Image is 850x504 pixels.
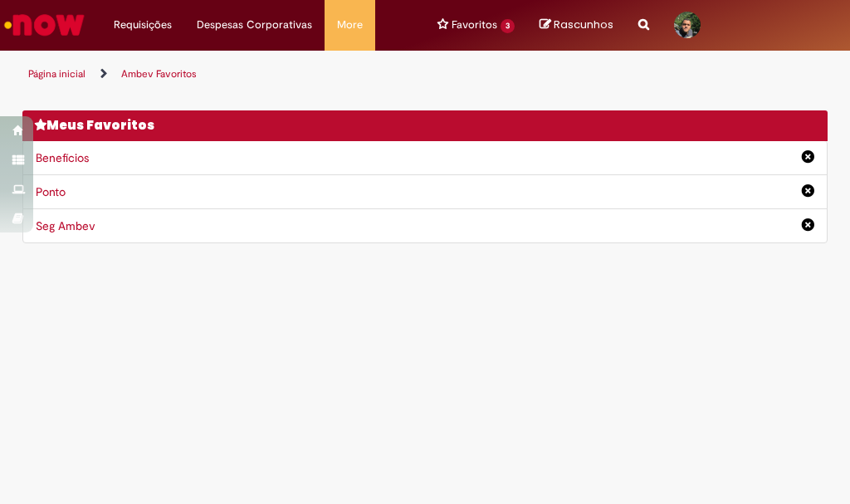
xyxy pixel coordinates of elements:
[2,8,87,42] img: ServiceNow
[22,59,828,90] ul: Trilhas de página
[501,19,515,33] span: 3
[114,17,172,33] span: Requisições
[452,17,497,33] span: Favoritos
[554,17,613,32] span: Rascunhos
[36,150,89,165] a: Benefícios
[197,17,312,33] span: Despesas Corporativas
[36,184,66,199] a: Ponto
[337,17,363,33] span: More
[28,67,85,81] a: Página inicial
[540,17,613,32] a: No momento, sua lista de rascunhos tem 0 Itens
[121,67,197,81] a: Ambev Favoritos
[36,218,95,233] a: Seg Ambev
[46,116,154,134] span: Meus Favoritos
